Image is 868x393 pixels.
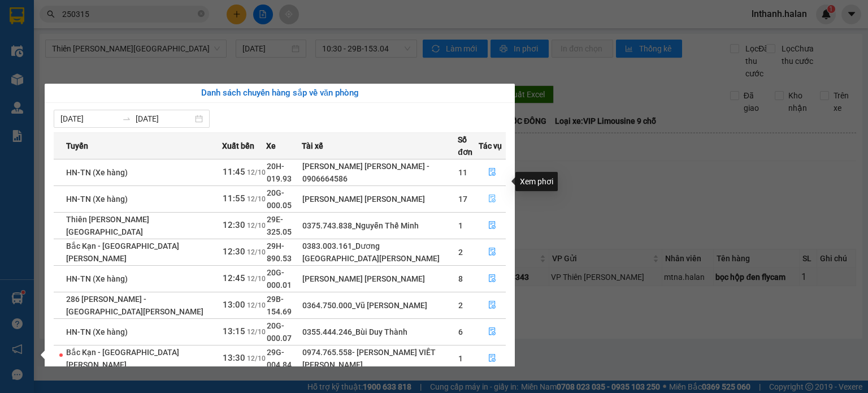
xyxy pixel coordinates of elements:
span: HN-TN (Xe hàng) [66,327,128,336]
span: Thiên [PERSON_NAME][GEOGRAPHIC_DATA] [66,215,149,236]
span: 13:15 [223,326,245,336]
span: file-done [488,248,496,257]
span: 12:30 [223,247,245,257]
span: 11 [458,168,467,177]
span: file-done [488,354,496,363]
div: [PERSON_NAME] [PERSON_NAME] [302,193,458,205]
div: [PERSON_NAME] [PERSON_NAME] - 0906664586 [302,160,458,185]
span: 2 [458,301,463,310]
span: 13:00 [223,300,245,310]
div: Xem phơi [515,172,558,191]
span: 8 [458,274,463,283]
span: 11:55 [223,193,245,204]
button: file-done [479,270,505,288]
button: file-done [479,217,505,235]
span: HN-TN (Xe hàng) [66,274,128,283]
div: 0974.765.558- [PERSON_NAME] VIẾT [PERSON_NAME] [302,346,458,371]
span: 1 [458,354,463,363]
span: file-done [488,301,496,310]
span: 12/10 [247,195,266,203]
span: 12/10 [247,301,266,309]
div: 0355.444.246_Bùi Duy Thành [302,326,458,338]
button: file-done [479,243,505,261]
div: Danh sách chuyến hàng sắp về văn phòng [54,87,506,100]
button: file-done [479,296,505,314]
span: 12:45 [223,273,245,283]
span: file-done [488,168,496,177]
span: 20H-019.93 [267,162,292,183]
span: 2 [458,248,463,257]
div: 0364.750.000_Vũ [PERSON_NAME] [302,299,458,312]
span: 29B-154.69 [267,295,292,316]
span: Xuất bến [222,140,254,152]
span: 20G-000.07 [267,321,292,343]
span: 1 [458,221,463,230]
span: 12/10 [247,222,266,230]
span: 286 [PERSON_NAME] - [GEOGRAPHIC_DATA][PERSON_NAME] [66,295,203,316]
span: Bắc Kạn - [GEOGRAPHIC_DATA][PERSON_NAME] [66,241,179,263]
span: Tài xế [302,140,323,152]
span: Số đơn [458,133,478,158]
span: 11:45 [223,167,245,177]
div: [PERSON_NAME] [PERSON_NAME] [302,273,458,285]
button: file-done [479,349,505,368]
div: 0383.003.161_Dương [GEOGRAPHIC_DATA][PERSON_NAME] [302,240,458,265]
span: HN-TN (Xe hàng) [66,195,128,204]
span: file-done [488,221,496,230]
span: 12/10 [247,248,266,256]
div: 0375.743.838_Nguyễn Thế Minh [302,219,458,232]
span: 12/10 [247,328,266,336]
button: file-done [479,323,505,341]
span: 12/10 [247,355,266,362]
button: file-done [479,163,505,182]
span: Xe [266,140,276,152]
button: file-done [479,190,505,208]
span: 12:30 [223,220,245,230]
span: 20G-000.01 [267,268,292,290]
span: Bắc Kạn - [GEOGRAPHIC_DATA][PERSON_NAME] [66,348,179,369]
span: 17 [458,195,467,204]
span: 13:30 [223,353,245,363]
input: Đến ngày [136,113,193,125]
span: swap-right [122,114,131,123]
span: 12/10 [247,169,266,176]
span: file-done [488,195,496,204]
span: 12/10 [247,275,266,283]
input: Từ ngày [60,113,118,125]
span: file-done [488,274,496,283]
span: 6 [458,327,463,336]
span: file-done [488,327,496,336]
span: to [122,114,131,123]
span: 29H-890.53 [267,241,292,263]
span: HN-TN (Xe hàng) [66,168,128,177]
span: 29G-004.84 [267,348,292,369]
span: 20G-000.05 [267,188,292,210]
span: Tác vụ [479,140,502,152]
span: Tuyến [66,140,88,152]
span: 29E-325.05 [267,215,292,236]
